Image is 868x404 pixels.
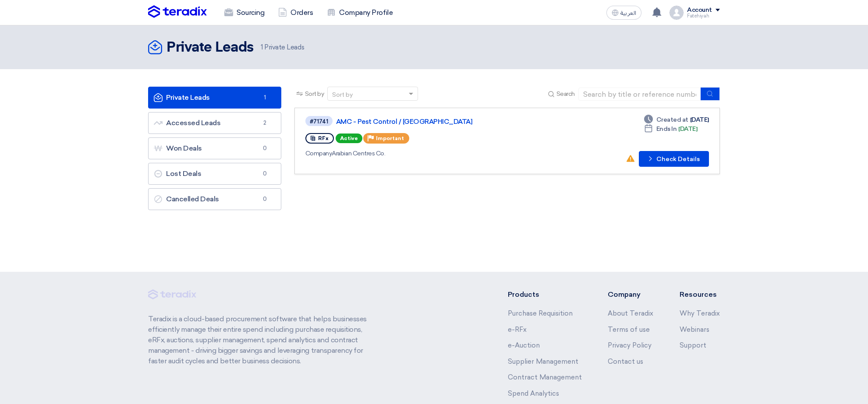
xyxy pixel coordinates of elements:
[644,115,709,124] div: [DATE]
[260,119,270,127] span: 2
[148,163,281,185] a: Lost Deals0
[261,43,263,51] span: 1
[148,112,281,134] a: Accessed Leads2
[680,326,709,334] a: Webinars
[336,118,555,126] a: AMC - Pest Control / [GEOGRAPHIC_DATA]
[608,289,653,300] li: Company
[608,358,643,365] a: Contact us
[556,89,575,98] span: Search
[620,10,636,16] span: العربية
[656,124,677,133] span: Ends In
[608,309,653,317] a: About Teradix
[656,115,688,124] span: Created at
[639,151,709,167] button: Check Details
[508,309,573,317] a: Purchase Requisition
[148,314,377,366] p: Teradix is a cloud-based procurement software that helps businesses efficiently manage their enti...
[336,133,362,143] span: Active
[578,88,701,101] input: Search by title or reference number
[508,341,540,349] a: e-Auction
[606,6,641,20] button: العربية
[508,390,559,397] a: Spend Analytics
[217,3,271,22] a: Sourcing
[670,6,684,20] img: profile_test.png
[508,373,582,381] a: Contract Management
[320,3,400,22] a: Company Profile
[608,326,650,334] a: Terms of use
[687,7,712,14] div: Account
[508,326,527,334] a: e-RFx
[260,93,270,102] span: 1
[148,137,281,159] a: Won Deals0
[508,289,582,300] li: Products
[305,89,324,98] span: Sort by
[260,144,270,153] span: 0
[376,135,404,141] span: Important
[260,195,270,204] span: 0
[305,149,557,158] div: Arabian Centres Co.
[508,358,578,365] a: Supplier Management
[148,188,281,210] a: Cancelled Deals0
[167,39,254,56] h2: Private Leads
[305,150,332,157] span: Company
[318,135,329,141] span: RFx
[680,289,720,300] li: Resources
[310,119,328,124] div: #71741
[644,124,698,133] div: [DATE]
[271,3,320,22] a: Orders
[148,87,281,109] a: Private Leads1
[680,309,720,317] a: Why Teradix
[332,90,353,99] div: Sort by
[148,5,207,18] img: Teradix logo
[608,341,652,349] a: Privacy Policy
[261,42,304,53] span: Private Leads
[260,169,270,178] span: 0
[680,341,706,349] a: Support
[687,14,720,18] div: Fatehiyah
